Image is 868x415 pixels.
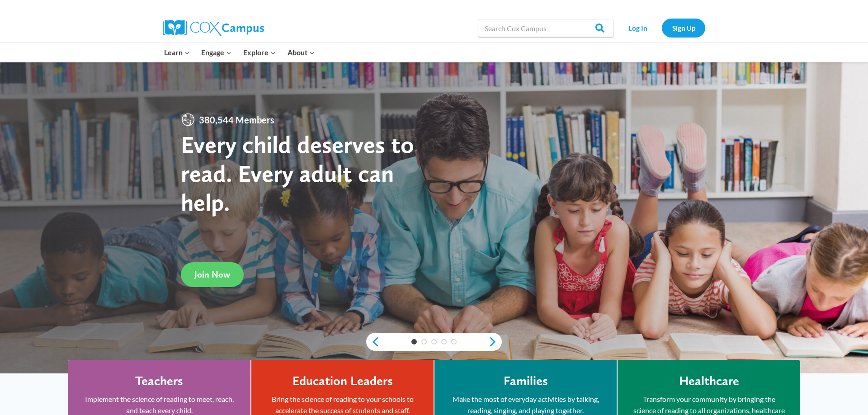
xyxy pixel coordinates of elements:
[366,336,380,347] a: previous
[478,19,613,37] input: Search Cox Campus
[158,43,320,62] nav: Primary Navigation
[194,269,230,280] span: Join Now
[366,333,502,351] div: content slider buttons
[504,373,548,389] h4: Families
[181,262,244,287] a: Join Now
[421,339,427,344] a: 2
[431,339,437,344] a: 3
[163,20,264,36] img: Cox Campus
[488,336,502,347] a: next
[288,47,315,58] span: About
[662,19,705,37] a: Sign Up
[411,339,417,344] a: 1
[451,339,457,344] a: 5
[164,47,190,58] span: Learn
[195,113,278,127] span: 380,544 Members
[181,130,414,216] strong: Every child deserves to read. Every adult can help.
[201,47,231,58] span: Engage
[135,373,183,389] h4: Teachers
[679,373,739,389] h4: Healthcare
[618,19,657,37] a: Log In
[618,19,705,37] nav: Secondary Navigation
[243,47,276,58] span: Explore
[441,339,447,344] a: 4
[292,373,393,389] h4: Education Leaders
